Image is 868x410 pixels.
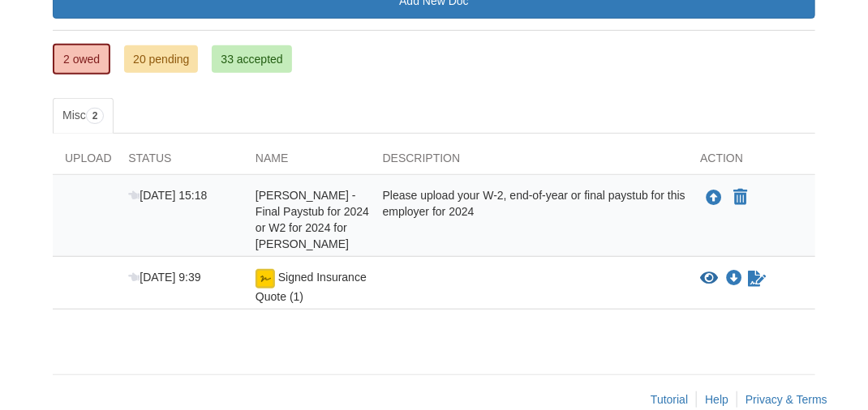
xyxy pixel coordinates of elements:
div: Action [688,150,815,174]
a: 33 accepted [212,45,291,73]
button: View Signed Insurance Quote (1) [700,271,718,287]
div: Description [371,150,689,174]
span: Signed Insurance Quote (1) [256,271,367,303]
div: Name [243,150,371,174]
a: Privacy & Terms [746,393,827,406]
span: [DATE] 15:18 [128,189,207,202]
a: Misc [53,98,114,134]
a: Download Signed Insurance Quote (1) [726,272,742,285]
button: Upload Kamahni Jackson - Final Paystub for 2024 or W2 for 2024 for McDonald's [704,187,724,208]
span: [DATE] 9:39 [128,271,200,284]
div: Please upload your W-2, end-of-year or final paystub for this employer for 2024 [371,187,689,252]
div: Upload [53,150,116,174]
div: Status [116,150,243,174]
a: 20 pending [124,45,198,73]
a: Waiting for your co-borrower to e-sign [746,269,767,288]
span: 2 [86,108,105,124]
img: esign icon [256,269,275,288]
a: 2 owed [53,44,110,75]
span: [PERSON_NAME] - Final Paystub for 2024 or W2 for 2024 for [PERSON_NAME] [256,189,369,250]
a: Tutorial [651,393,688,406]
a: Help [705,393,728,406]
button: Declare Kamahni Jackson - Final Paystub for 2024 or W2 for 2024 for McDonald's not applicable [732,188,749,207]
